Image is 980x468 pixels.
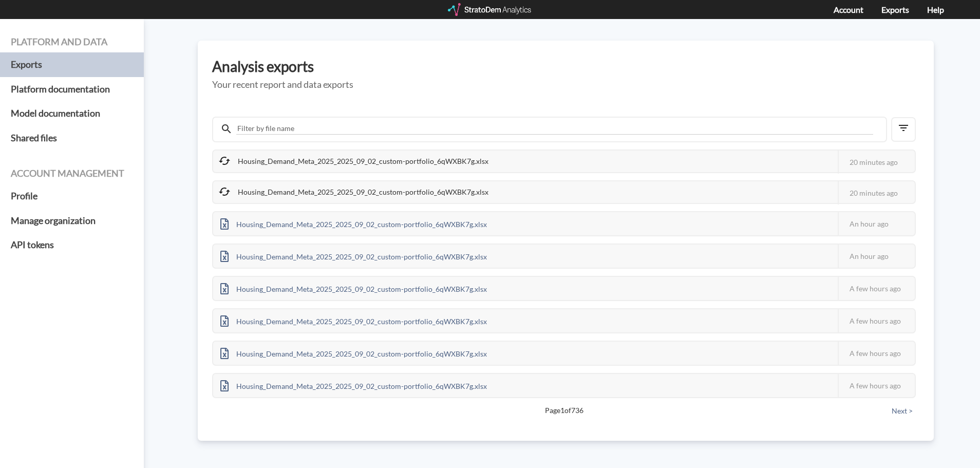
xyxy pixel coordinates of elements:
[838,374,915,397] div: A few hours ago
[213,251,494,259] a: Housing_Demand_Meta_2025_2025_09_02_custom-portfolio_6qWXBK7g.xlsx
[213,309,494,332] div: Housing_Demand_Meta_2025_2025_09_02_custom-portfolio_6qWXBK7g.xlsx
[11,37,133,47] h4: Platform and data
[236,123,873,135] input: Filter by file name
[213,380,494,389] a: Housing_Demand_Meta_2025_2025_09_02_custom-portfolio_6qWXBK7g.xlsx
[11,126,133,151] a: Shared files
[212,59,919,74] h3: Analysis exports
[213,245,494,268] div: Housing_Demand_Meta_2025_2025_09_02_custom-portfolio_6qWXBK7g.xlsx
[11,52,133,77] a: Exports
[889,405,916,417] button: Next >
[838,181,915,204] div: 20 minutes ago
[213,342,494,365] div: Housing_Demand_Meta_2025_2025_09_02_custom-portfolio_6qWXBK7g.xlsx
[213,218,494,227] a: Housing_Demand_Meta_2025_2025_09_02_custom-portfolio_6qWXBK7g.xlsx
[838,151,915,174] div: 20 minutes ago
[11,184,133,209] a: Profile
[213,283,494,292] a: Housing_Demand_Meta_2025_2025_09_02_custom-portfolio_6qWXBK7g.xlsx
[11,209,133,233] a: Manage organization
[213,212,494,235] div: Housing_Demand_Meta_2025_2025_09_02_custom-portfolio_6qWXBK7g.xlsx
[212,80,919,90] h5: Your recent report and data exports
[838,309,915,332] div: A few hours ago
[927,5,944,14] a: Help
[838,212,915,235] div: An hour ago
[838,342,915,365] div: A few hours ago
[838,277,915,300] div: A few hours ago
[881,5,909,14] a: Exports
[213,315,494,324] a: Housing_Demand_Meta_2025_2025_09_02_custom-portfolio_6qWXBK7g.xlsx
[213,348,494,357] a: Housing_Demand_Meta_2025_2025_09_02_custom-portfolio_6qWXBK7g.xlsx
[213,374,494,397] div: Housing_Demand_Meta_2025_2025_09_02_custom-portfolio_6qWXBK7g.xlsx
[213,277,494,300] div: Housing_Demand_Meta_2025_2025_09_02_custom-portfolio_6qWXBK7g.xlsx
[213,181,496,203] div: Housing_Demand_Meta_2025_2025_09_02_custom-portfolio_6qWXBK7g.xlsx
[213,151,496,172] div: Housing_Demand_Meta_2025_2025_09_02_custom-portfolio_6qWXBK7g.xlsx
[834,5,863,14] a: Account
[11,169,133,179] h4: Account management
[248,405,880,416] span: Page 1 of 736
[838,245,915,268] div: An hour ago
[11,77,133,102] a: Platform documentation
[11,233,133,257] a: API tokens
[11,101,133,126] a: Model documentation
